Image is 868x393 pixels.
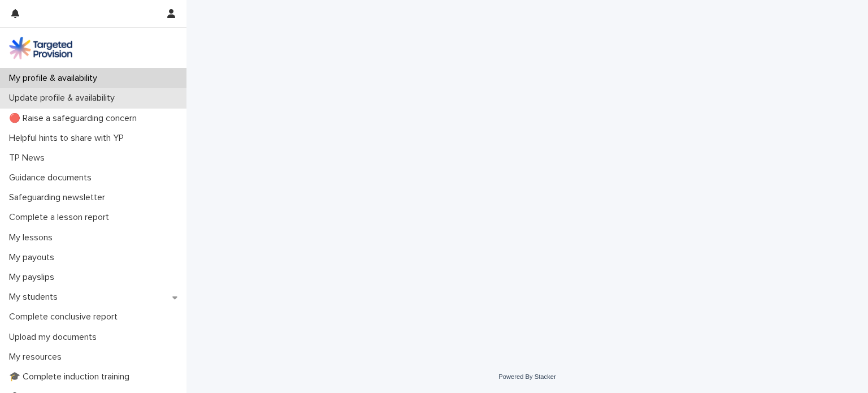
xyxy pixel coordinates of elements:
p: My payouts [5,252,63,263]
img: M5nRWzHhSzIhMunXDL62 [9,37,72,59]
p: Complete conclusive report [5,312,127,322]
p: Upload my documents [5,332,106,343]
p: My profile & availability [5,73,106,84]
p: My resources [5,352,71,362]
a: Powered By Stacker [498,373,555,380]
p: My lessons [5,232,62,243]
p: Update profile & availability [5,93,124,103]
p: Complete a lesson report [5,212,118,223]
p: 🔴 Raise a safeguarding concern [5,113,146,124]
p: Guidance documents [5,172,101,183]
p: Safeguarding newsletter [5,192,114,203]
p: Helpful hints to share with YP [5,133,133,144]
p: 🎓 Complete induction training [5,372,138,382]
p: My payslips [5,272,63,283]
p: My students [5,292,67,303]
p: TP News [5,153,54,163]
